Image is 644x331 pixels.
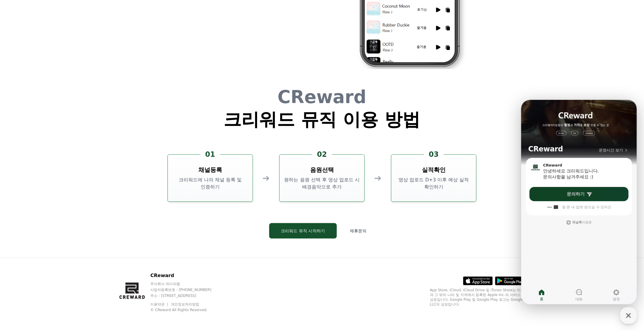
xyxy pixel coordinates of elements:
[262,173,270,183] div: ➔
[422,166,446,174] h3: 실적확인
[224,88,420,106] h1: CReward
[430,288,525,307] p: App Store, iCloud, iCloud Drive 및 iTunes Store는 미국과 그 밖의 나라 및 지역에서 등록된 Apple Inc.의 서비스 상표입니다. Goo...
[150,308,223,312] p: © CReward All Rights Reserved.
[269,223,337,239] button: 크리워드 뮤직 시작하기
[521,100,637,304] iframe: Channel chat
[150,282,223,286] p: 주식회사 와이피랩
[150,287,223,292] p: 사업자등록번호 : [PHONE_NUMBER]
[150,272,223,279] p: CReward
[171,302,199,306] a: 개인정보처리방침
[282,176,362,191] p: 원하는 음원 선택 후 영상 업로드 시 배경음악으로 추가
[424,150,443,159] div: 03
[170,176,250,191] p: 크리워드에 나의 채널 등록 및 인증하기
[342,223,375,239] button: 제휴문의
[150,293,223,298] p: 주소 : [STREET_ADDRESS]
[150,302,169,306] a: 이용약관
[224,111,420,128] h1: 크리워드 뮤직 이용 방법
[200,150,220,159] div: 01
[310,166,334,174] h3: 음원선택
[312,150,331,159] div: 02
[374,173,382,183] div: ➔
[394,176,474,191] p: 영상 업로드 D+3 이후 예상 실적 확인하기
[198,166,222,174] h3: 채널등록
